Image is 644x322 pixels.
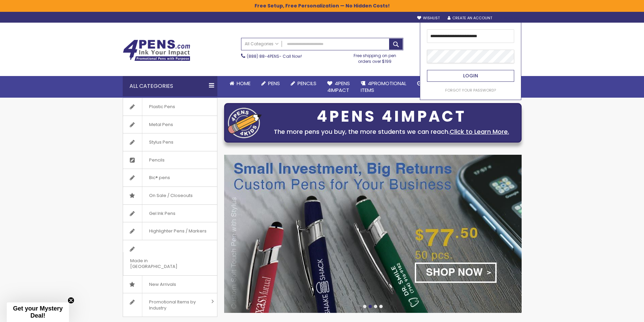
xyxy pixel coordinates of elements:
[265,109,518,124] div: 4PENS 4IMPACT
[142,133,180,151] span: Stylus Pens
[123,40,190,61] img: 4Pens Custom Pens and Promotional Products
[142,98,182,116] span: Plastic Pens
[142,205,182,222] span: Gel Ink Pens
[123,205,217,222] a: Gel Ink Pens
[123,98,217,116] a: Plastic Pens
[142,151,171,169] span: Pencils
[237,80,251,87] span: Home
[123,276,217,293] a: New Arrivals
[445,88,496,93] a: Forgot Your Password?
[355,76,412,98] a: 4PROMOTIONALITEMS
[412,76,442,91] a: Rush
[448,16,492,21] a: Create an Account
[450,127,509,136] a: Click to Learn More.
[142,116,180,133] span: Metal Pens
[142,169,177,187] span: Bic® pens
[123,76,217,96] div: All Categories
[445,88,496,93] span: Forgot Your Password?
[347,50,403,64] div: Free shipping on pen orders over $199
[463,72,478,79] span: Login
[142,222,213,240] span: Highlighter Pens / Markers
[427,70,514,82] button: Login
[588,304,644,322] iframe: Google Customer Reviews
[142,187,199,204] span: On Sale / Closeouts
[123,240,217,275] a: Made in [GEOGRAPHIC_DATA]
[268,80,280,87] span: Pens
[123,133,217,151] a: Stylus Pens
[285,76,322,91] a: Pencils
[327,80,350,94] span: 4Pens 4impact
[123,187,217,204] a: On Sale / Closeouts
[13,305,63,319] span: Get your Mystery Deal!
[499,16,521,21] div: Sign In
[123,293,217,317] a: Promotional Items by Industry
[68,297,74,304] button: Close teaser
[7,302,69,322] div: Get your Mystery Deal!Close teaser
[123,116,217,133] a: Metal Pens
[241,38,282,49] a: All Categories
[245,41,279,47] span: All Categories
[228,107,262,138] img: four_pen_logo.png
[361,80,406,94] span: 4PROMOTIONAL ITEMS
[417,16,440,21] a: Wishlist
[265,127,518,137] div: The more pens you buy, the more students we can reach.
[247,53,302,59] span: - Call Now!
[322,76,355,98] a: 4Pens4impact
[123,151,217,169] a: Pencils
[123,169,217,187] a: Bic® pens
[256,76,285,91] a: Pens
[123,252,200,275] span: Made in [GEOGRAPHIC_DATA]
[297,80,316,87] span: Pencils
[142,293,209,317] span: Promotional Items by Industry
[142,276,183,293] span: New Arrivals
[247,53,279,59] a: (888) 88-4PENS
[123,222,217,240] a: Highlighter Pens / Markers
[224,76,256,91] a: Home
